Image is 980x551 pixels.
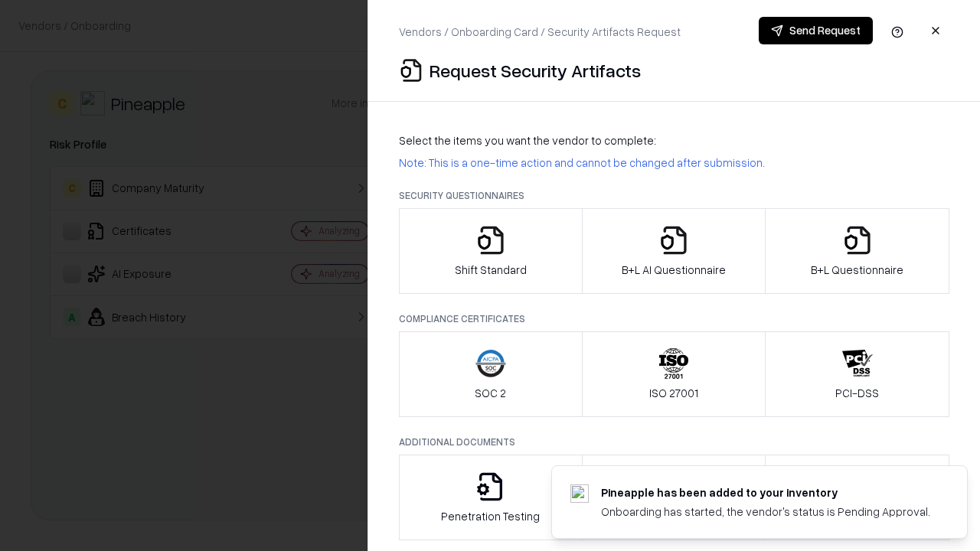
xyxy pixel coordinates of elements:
img: pineappleenergy.com [570,484,589,503]
div: Pineapple has been added to your inventory [601,484,930,500]
div: Onboarding has started, the vendor's status is Pending Approval. [601,504,930,520]
button: PCI-DSS [765,331,949,417]
p: Compliance Certificates [399,312,949,325]
p: Request Security Artifacts [430,58,641,83]
p: PCI-DSS [835,385,879,401]
button: Penetration Testing [399,455,583,540]
p: ISO 27001 [649,385,698,401]
button: Send Request [759,17,873,44]
p: Note: This is a one-time action and cannot be changed after submission. [399,155,949,171]
button: B+L Questionnaire [765,208,949,294]
button: Shift Standard [399,208,583,294]
p: Vendors / Onboarding Card / Security Artifacts Request [399,24,681,40]
p: SOC 2 [475,385,506,401]
button: ISO 27001 [582,331,766,417]
p: Select the items you want the vendor to complete: [399,132,949,148]
p: Security Questionnaires [399,189,949,202]
button: B+L AI Questionnaire [582,208,766,294]
p: Additional Documents [399,435,949,448]
p: Penetration Testing [441,508,540,524]
button: SOC 2 [399,331,583,417]
button: Privacy Policy [582,455,766,540]
p: B+L AI Questionnaire [622,262,726,278]
p: B+L Questionnaire [811,262,903,278]
button: Data Processing Agreement [765,455,949,540]
p: Shift Standard [455,262,527,278]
